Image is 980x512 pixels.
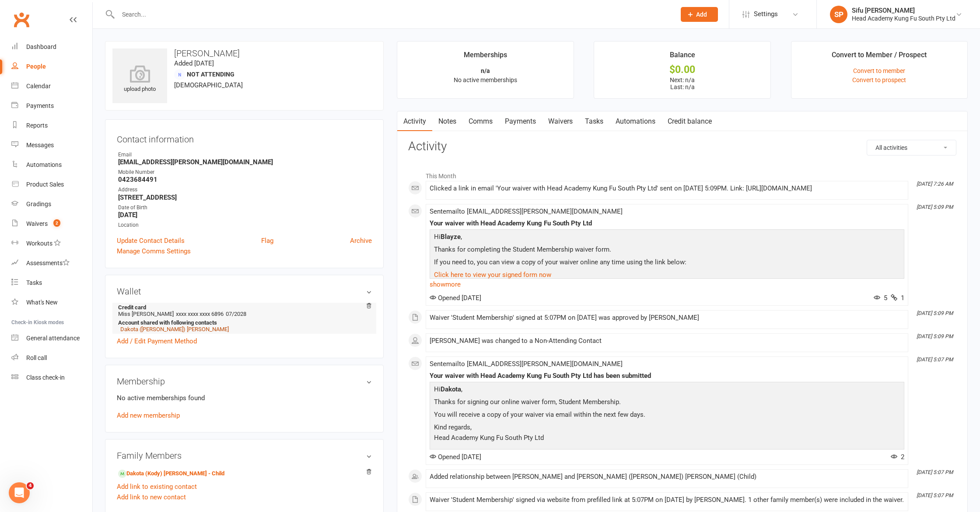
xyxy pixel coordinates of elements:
[430,496,904,504] div: Waiver 'Student Membership' signed via website from prefilled link at 5:07PM on [DATE] by [PERSON...
[696,11,707,18] span: Add
[430,208,623,215] span: Sent email to [EMAIL_ADDRESS][PERSON_NAME][DOMAIN_NAME]
[432,397,902,409] p: Thanks for signing our online waiver form, Student Membership.
[11,293,92,312] a: What's New
[408,167,956,181] li: This Month
[891,453,904,461] span: 2
[430,360,623,368] span: Sent email to [EMAIL_ADDRESS][PERSON_NAME][DOMAIN_NAME]
[602,65,762,74] div: $0.00
[670,49,695,65] div: Balance
[430,294,481,302] span: Opened [DATE]
[441,385,461,393] strong: Dakota
[430,314,904,322] div: Waiver 'Student Membership' signed at 5:07PM on [DATE] was approved by [PERSON_NAME]
[117,235,185,246] a: Update Contact Details
[917,492,953,498] i: [DATE] 5:07 PM
[174,59,214,67] time: Added [DATE]
[26,240,52,247] div: Workouts
[118,204,372,212] div: Date of Birth
[187,71,234,78] span: Not Attending
[26,181,64,188] div: Product Sales
[117,393,372,403] p: No active memberships found
[118,319,367,326] strong: Account shared with following contacts
[117,492,186,502] a: Add link to new contact
[754,4,778,24] span: Settings
[11,329,92,348] a: General attendance kiosk mode
[432,409,902,422] p: You will receive a copy of your waiver via email within the next few days.
[118,469,224,478] a: Dakota (Kody) [PERSON_NAME] - Child
[26,299,58,306] div: What's New
[852,14,955,22] div: Head Academy Kung Fu South Pty Ltd
[117,287,372,296] h3: Wallet
[26,201,51,208] div: Gradings
[397,111,432,131] a: Activity
[117,303,372,334] li: Miss [PERSON_NAME]
[10,9,32,31] a: Clubworx
[26,102,54,109] div: Payments
[432,422,902,445] p: Kind regards, Head Academy Kung Fu South Pty Ltd
[174,81,243,89] span: [DEMOGRAPHIC_DATA]
[26,122,48,129] div: Reports
[917,310,953,316] i: [DATE] 5:09 PM
[602,76,762,90] p: Next: n/a Last: n/a
[26,83,51,90] div: Calendar
[118,211,372,219] strong: [DATE]
[117,246,191,256] a: Manage Comms Settings
[118,194,372,201] strong: [STREET_ADDRESS]
[117,412,180,419] a: Add new membership
[118,158,372,166] strong: [EMAIL_ADDRESS][PERSON_NAME][DOMAIN_NAME]
[874,294,887,302] span: 5
[430,278,904,291] a: show more
[11,348,92,368] a: Roll call
[9,482,30,503] iframe: Intercom live chat
[681,7,718,22] button: Add
[432,232,902,244] p: Hi ,
[917,333,953,339] i: [DATE] 5:09 PM
[852,76,906,83] a: Convert to prospect
[430,185,904,192] div: Clicked a link in email 'Your waiver with Head Academy Kung Fu South Pty Ltd' sent on [DATE] 5:09...
[11,135,92,155] a: Messages
[11,96,92,116] a: Payments
[454,76,517,83] span: No active memberships
[464,49,507,65] div: Memberships
[27,482,34,489] span: 4
[26,259,70,266] div: Assessments
[830,6,847,23] div: SP
[11,194,92,214] a: Gradings
[432,257,902,270] p: If you need to, you can view a copy of your waiver online any time using the link below:
[430,220,904,227] div: Your waiver with Head Academy Kung Fu South Pty Ltd
[26,220,48,227] div: Waivers
[26,161,62,168] div: Automations
[53,219,60,227] span: 2
[430,473,904,481] div: Added relationship between [PERSON_NAME] and [PERSON_NAME] ([PERSON_NAME]) [PERSON_NAME] (Child)
[26,63,46,70] div: People
[579,111,609,131] a: Tasks
[117,451,372,460] h3: Family Members
[11,214,92,234] a: Waivers 2
[26,279,42,286] div: Tasks
[11,175,92,194] a: Product Sales
[261,235,273,246] a: Flag
[350,235,372,246] a: Archive
[434,271,551,279] a: Click here to view your signed form now
[117,377,372,386] h3: Membership
[226,311,246,317] span: 07/2028
[11,37,92,57] a: Dashboard
[832,49,927,65] div: Convert to Member / Prospect
[11,273,92,293] a: Tasks
[432,111,462,131] a: Notes
[609,111,661,131] a: Automations
[430,372,904,380] div: Your waiver with Head Academy Kung Fu South Pty Ltd has been submitted
[176,311,224,317] span: xxxx xxxx xxxx 6896
[11,116,92,135] a: Reports
[430,337,904,345] div: [PERSON_NAME] was changed to a Non-Attending Contact
[441,233,461,241] strong: Blayze
[26,43,56,50] div: Dashboard
[408,140,956,153] h3: Activity
[462,111,499,131] a: Comms
[11,253,92,273] a: Assessments
[26,354,47,361] div: Roll call
[11,368,92,387] a: Class kiosk mode
[120,326,229,332] a: Dakota ([PERSON_NAME]) [PERSON_NAME]
[661,111,718,131] a: Credit balance
[853,67,905,74] a: Convert to member
[917,181,953,187] i: [DATE] 7:26 AM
